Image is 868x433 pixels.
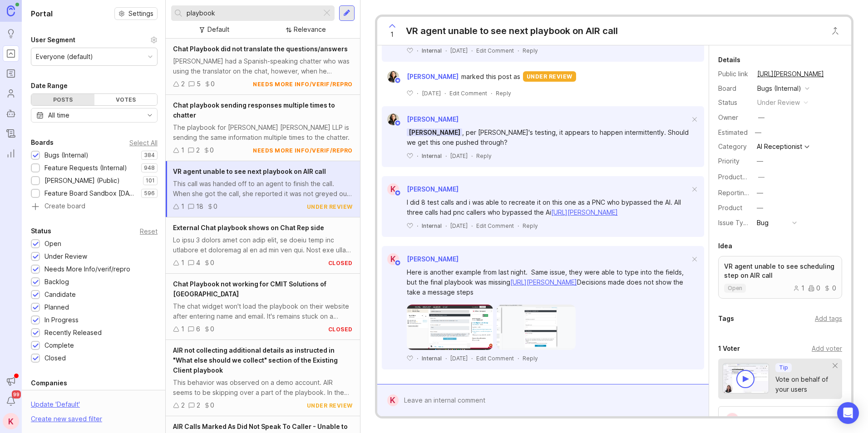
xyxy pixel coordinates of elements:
[181,202,184,212] div: 1
[44,302,69,312] div: Planned
[444,89,446,97] div: ·
[44,150,89,160] div: Bugs (Internal)
[181,145,184,155] div: 1
[450,222,468,229] time: [DATE]
[44,264,130,274] div: Needs More Info/verif/repro
[387,113,399,125] img: Ysabelle Eugenio
[394,189,401,196] img: member badge
[197,79,201,89] div: 5
[173,235,353,255] div: Lo ipsu 3 dolors amet con adip elit, se doeiu temp inc utlabore et doloremag al en ad min ven qui...
[382,113,459,125] a: Ysabelle Eugenio[PERSON_NAME]
[417,222,418,230] div: ·
[387,71,399,83] img: Ysabelle Eugenio
[31,80,68,91] div: Date Range
[724,262,836,280] p: VR agent unable to see scheduling step on AIR call
[394,77,401,84] img: member badge
[144,152,155,159] p: 384
[523,47,538,54] div: Reply
[422,222,442,230] div: Internal
[114,7,158,20] button: Settings
[718,189,767,197] label: Reporting Team
[461,72,520,82] span: marked this post as
[387,394,399,406] div: K
[94,94,158,105] div: Votes
[3,25,19,42] a: Ideas
[523,71,576,82] div: under review
[210,258,214,268] div: 0
[758,113,764,123] div: —
[173,224,324,231] span: External Chat playbook shows on Chat Rep side
[815,314,842,324] div: Add tags
[779,364,788,371] p: Tip
[128,9,153,18] span: Settings
[44,353,66,363] div: Closed
[196,258,200,268] div: 4
[445,47,447,54] div: ·
[166,340,360,416] a: AIR not collecting additional details as instructed in "What else should we collect" section of t...
[187,8,318,18] input: Search...
[173,167,326,175] span: VR agent unable to see next playbook on AIR call
[31,203,158,211] a: Create board
[471,222,473,230] div: ·
[718,54,740,65] div: Details
[718,157,740,165] label: Priority
[837,402,859,424] div: Open Intercom Messenger
[173,123,353,143] div: The playbook for [PERSON_NAME] [PERSON_NAME] LLP is sending the same information multiple times t...
[253,80,353,88] div: needs more info/verif/repro
[382,183,459,195] a: K[PERSON_NAME]
[723,363,769,394] img: video-thumbnail-vote-d41b83416815613422e2ca741bf692cc.jpg
[728,285,742,292] p: open
[36,52,93,62] div: Everyone (default)
[407,185,459,193] span: [PERSON_NAME]
[757,84,801,93] div: Bugs (Internal)
[757,188,763,198] div: —
[31,94,94,105] div: Posts
[407,115,459,123] span: [PERSON_NAME]
[518,222,519,230] div: ·
[826,22,844,40] button: Close button
[450,47,468,54] time: [DATE]
[718,219,751,226] label: Issue Type
[3,45,19,62] a: Portal
[718,129,748,136] div: Estimated
[757,98,800,108] div: under review
[166,39,360,95] a: Chat Playbook did not translate the questions/answers[PERSON_NAME] had a Spanish-speaking chatter...
[523,354,538,362] div: Reply
[166,95,360,161] a: Chat playbook sending responses multiple times to chatterThe playbook for [PERSON_NAME] [PERSON_N...
[173,179,353,199] div: This call was handed off to an agent to finish the call. When she got the call, she reported it w...
[173,56,353,76] div: [PERSON_NAME] had a Spanish-speaking chatter who was using the translator on the chat, however, w...
[173,346,338,374] span: AIR not collecting additional details as instructed in "What else should we collect" section of t...
[718,256,842,299] a: VR agent unable to see scheduling step on AIR callopen100
[718,98,750,108] div: Status
[387,253,399,265] div: K
[422,354,442,362] div: Internal
[44,328,102,338] div: Recently Released
[417,89,418,97] div: ·
[775,374,833,394] div: Vote on behalf of your users
[3,413,19,429] div: K
[140,229,158,234] div: Reset
[31,137,54,148] div: Boards
[793,285,804,291] div: 1
[390,30,394,39] span: 1
[44,340,74,350] div: Complete
[752,127,764,138] div: —
[394,119,401,126] img: member badge
[718,204,742,212] label: Product
[3,105,19,122] a: Autopilot
[757,156,763,166] div: —
[328,325,353,333] div: closed
[3,125,19,142] a: Changelog
[725,412,740,427] div: K
[422,47,442,54] div: Internal
[31,226,51,236] div: Status
[755,171,767,183] button: ProductboardID
[445,222,447,230] div: ·
[450,153,468,159] time: [DATE]
[824,285,836,291] div: 0
[407,72,459,82] span: [PERSON_NAME]
[196,145,200,155] div: 2
[445,152,447,160] div: ·
[31,414,102,424] div: Create new saved filter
